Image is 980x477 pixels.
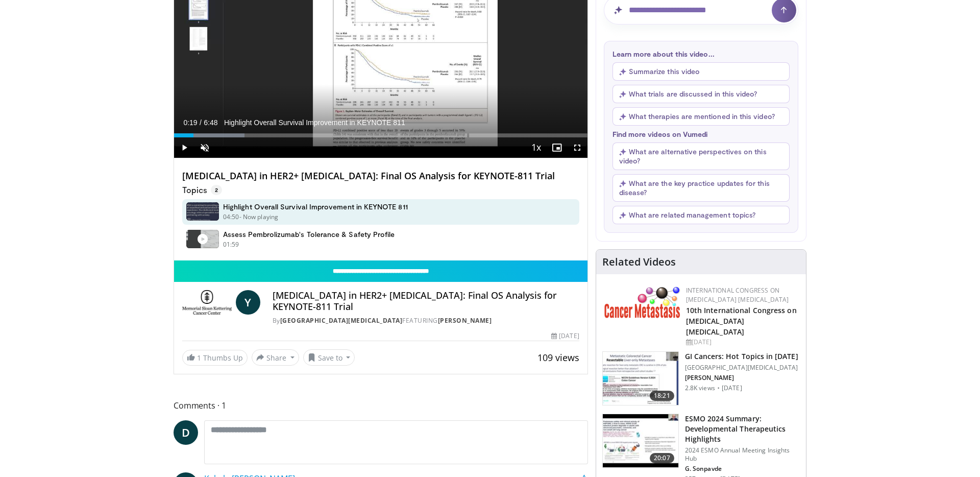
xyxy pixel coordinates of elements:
[224,118,405,127] span: Highlight Overall Survival Improvement in KEYNOTE 811
[602,351,800,406] a: 18:21 GI Cancers: Hot Topics in [DATE] [GEOGRAPHIC_DATA][MEDICAL_DATA] [PERSON_NAME] 2.8K views ·...
[183,118,197,127] span: 0:19
[604,286,681,318] img: 6ff8bc22-9509-4454-a4f8-ac79dd3b8976.png.150x105_q85_autocrop_double_scale_upscale_version-0.2.png
[223,230,395,239] h4: Assess Pembrolizumab's Tolerance & Safety Profile
[685,351,798,362] h3: GI Cancers: Hot Topics in [DATE]
[438,316,492,325] a: [PERSON_NAME]
[551,331,579,341] div: [DATE]
[612,174,790,202] button: What are the key practice updates for this disease?
[280,316,403,325] a: [GEOGRAPHIC_DATA][MEDICAL_DATA]
[612,50,790,58] p: Learn more about this video...
[182,290,232,315] img: Memorial Sloan Kettering Cancer Center
[650,391,674,401] span: 18:21
[686,305,797,337] a: 10th International Congress on [MEDICAL_DATA] [MEDICAL_DATA]
[182,350,248,366] a: 1 Thumbs Up
[182,171,579,182] h4: [MEDICAL_DATA] in HER2+ [MEDICAL_DATA]: Final OS Analysis for KEYNOTE-811 Trial
[526,137,547,158] button: Playback Rate
[685,374,798,382] p: [PERSON_NAME]
[686,338,798,347] div: [DATE]
[239,212,279,222] p: - Now playing
[612,107,790,126] button: What therapies are mentioned in this video?
[547,137,567,158] button: Enable picture-in-picture mode
[686,286,789,304] a: International Congress on [MEDICAL_DATA] [MEDICAL_DATA]
[685,446,800,463] p: 2024 ESMO Annual Meeting Insights Hub
[252,349,299,366] button: Share
[685,364,798,372] p: [GEOGRAPHIC_DATA][MEDICAL_DATA]
[174,399,588,412] span: Comments 1
[273,290,579,312] h4: [MEDICAL_DATA] in HER2+ [MEDICAL_DATA]: Final OS Analysis for KEYNOTE-811 Trial
[650,453,674,463] span: 20:07
[612,206,790,224] button: What are related management topics?
[685,465,800,473] p: G. Sonpavde
[602,256,676,268] h4: Related Videos
[223,202,408,211] h4: Highlight Overall Survival Improvement in KEYNOTE 811
[717,384,720,392] div: ·
[211,185,222,195] span: 2
[197,353,201,363] span: 1
[537,351,579,364] span: 109 views
[603,352,678,405] img: eeae3cd1-4c1e-4d08-a626-dc316edc93ab.150x105_q85_crop-smart_upscale.jpg
[223,240,239,249] p: 01:59
[236,290,260,315] a: Y
[567,137,587,158] button: Fullscreen
[685,384,715,392] p: 2.8K views
[174,420,198,445] a: D
[603,414,678,467] img: 5f367754-ae70-48ec-b185-699c81161f37.150x105_q85_crop-smart_upscale.jpg
[182,185,222,195] p: Topics
[685,414,800,444] h3: ESMO 2024 Summary: Developmental Therapeutics Highlights
[174,133,587,137] div: Progress Bar
[273,316,579,325] div: By FEATURING
[612,142,790,170] button: What are alternative perspectives on this video?
[612,130,790,138] p: Find more videos on Vumedi
[722,384,742,392] p: [DATE]
[612,85,790,103] button: What trials are discussed in this video?
[194,137,215,158] button: Unmute
[174,137,194,158] button: Play
[303,349,355,366] button: Save to
[204,118,217,127] span: 6:48
[200,118,202,127] span: /
[612,62,790,81] button: Summarize this video
[223,212,239,222] p: 04:50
